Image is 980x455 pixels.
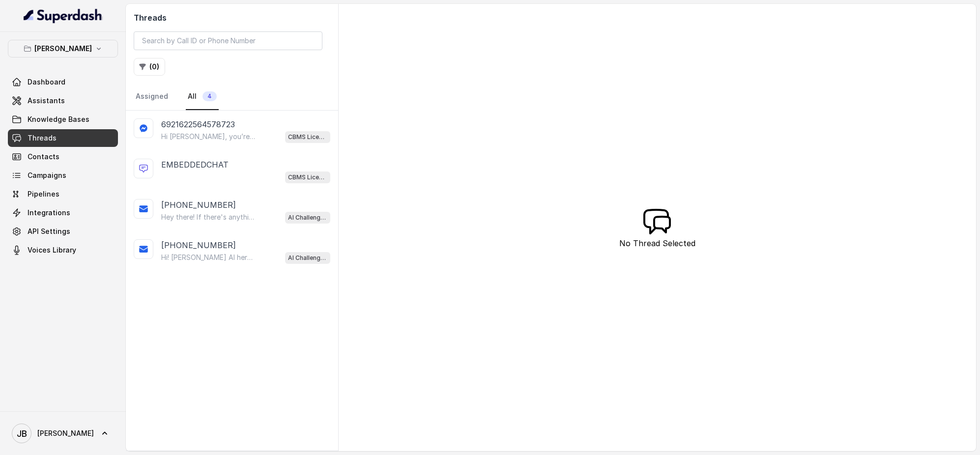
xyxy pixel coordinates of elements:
p: 6921622564578723 [161,118,235,130]
a: Voices Library [8,241,118,259]
p: AI Challenge Australia [288,213,327,223]
input: Search by Call ID or Phone Number [134,31,322,50]
span: [PERSON_NAME] [37,428,94,438]
span: 4 [202,91,217,101]
a: Threads [8,129,118,147]
a: Assistants [8,92,118,110]
a: Dashboard [8,73,118,91]
h2: Threads [134,12,330,24]
p: EMBEDDEDCHAT [161,159,229,171]
span: Contacts [28,152,59,162]
span: Threads [28,133,57,143]
p: Hi! [PERSON_NAME] AI here. Excited to share how AI is transforming lives and work. Have you check... [161,253,256,262]
button: (0) [134,58,165,76]
a: Assigned [134,84,170,110]
a: All4 [186,84,219,110]
span: Knowledge Bases [28,114,89,124]
nav: Tabs [134,84,330,110]
button: [PERSON_NAME] [8,40,118,57]
p: CBMS Licensee Facebook ad [288,132,327,142]
p: No Thread Selected [619,237,695,249]
p: [PHONE_NUMBER] [161,199,236,211]
img: light.svg [24,8,103,24]
span: Assistants [28,96,65,106]
a: Integrations [8,204,118,222]
p: Hey there! If there's anything specific you'd like to learn about AI, feel free to ask. By the wa... [161,212,256,222]
a: Pipelines [8,185,118,203]
p: AI Challenge Australia [288,253,327,263]
span: Pipelines [28,189,59,199]
span: Voices Library [28,245,76,255]
a: Contacts [8,148,118,166]
p: [PHONE_NUMBER] [161,239,236,251]
a: Campaigns [8,167,118,184]
span: API Settings [28,227,70,236]
span: Integrations [28,208,70,218]
a: API Settings [8,223,118,240]
span: Dashboard [28,77,65,87]
p: CBMS Licensee Facebook ad [288,172,327,182]
span: Campaigns [28,171,66,180]
p: [PERSON_NAME] [34,43,92,55]
a: [PERSON_NAME] [8,420,118,447]
a: Knowledge Bases [8,111,118,128]
text: JB [17,428,27,439]
p: Hi [PERSON_NAME], you’re welcome! Just to keep things moving—are you exploring new ways to bring ... [161,132,256,142]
